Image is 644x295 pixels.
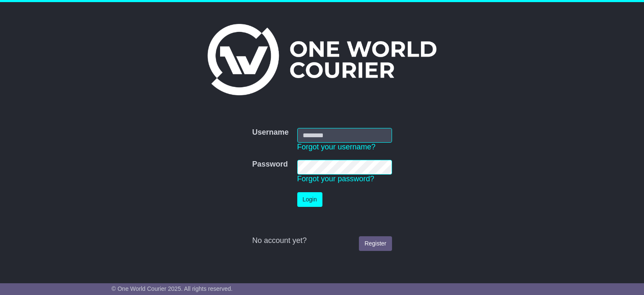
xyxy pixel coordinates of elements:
[208,24,436,95] img: One World
[252,236,392,245] div: No account yet?
[297,192,322,207] button: Login
[112,285,233,292] span: © One World Courier 2025. All rights reserved.
[297,175,374,183] a: Forgot your password?
[252,160,288,169] label: Password
[252,128,288,137] label: Username
[297,143,376,151] a: Forgot your username?
[359,236,392,251] a: Register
